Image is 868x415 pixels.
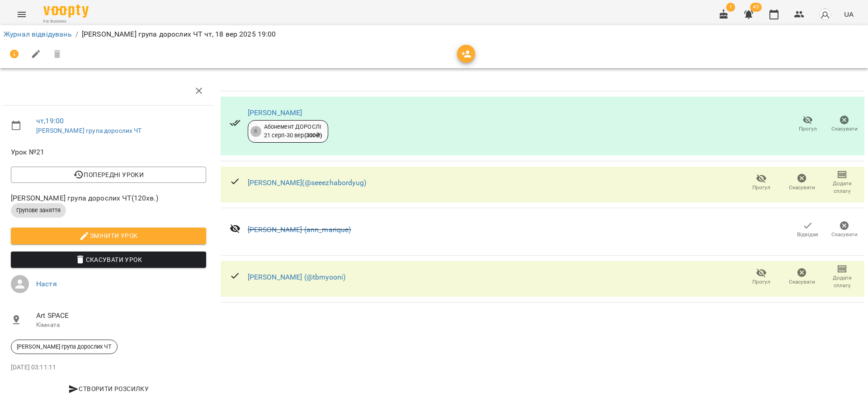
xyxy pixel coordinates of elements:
[43,19,89,24] span: For Business
[43,5,89,18] img: Voopty Logo
[741,265,782,290] button: Прогул
[264,123,322,140] div: Абонемент ДОРОСЛІ 21 серп - 30 вер
[782,265,822,290] button: Скасувати
[11,193,206,204] span: [PERSON_NAME] група дорослих ЧТ ( 120 хв. )
[4,30,72,38] a: Журнал відвідувань
[11,206,66,214] span: Групове заняття
[826,217,863,242] button: Скасувати
[75,29,78,40] li: /
[4,29,864,40] nav: breadcrumb
[797,231,818,238] span: Відвідав
[844,9,854,19] span: UA
[36,127,142,134] a: [PERSON_NAME] група дорослих ЧТ
[789,278,815,286] span: Скасувати
[11,252,206,268] button: Скасувати Урок
[36,310,206,321] span: Art SPACE
[789,184,815,191] span: Скасувати
[822,265,863,290] button: Додати сплату
[11,381,206,397] button: Створити розсилку
[827,274,857,289] span: Додати сплату
[726,3,735,12] span: 1
[248,108,302,117] a: [PERSON_NAME]
[11,4,33,25] button: Menu
[11,343,117,351] span: [PERSON_NAME] група дорослих ЧТ
[36,280,57,288] a: Настя
[11,363,206,372] p: [DATE] 03:11:11
[831,231,858,238] span: Скасувати
[18,230,199,241] span: Змінити урок
[819,8,831,21] img: avatar_s.png
[304,132,322,139] b: ( 300 ₴ )
[18,254,199,265] span: Скасувати Урок
[14,383,203,394] span: Створити розсилку
[248,225,351,234] a: [PERSON_NAME] (ann_marique)
[11,228,206,244] button: Змінити урок
[36,117,64,125] a: чт , 19:00
[752,184,770,191] span: Прогул
[248,273,346,281] a: [PERSON_NAME] (@tbmyooni)
[248,178,366,187] a: [PERSON_NAME](@seeezhabordyug)
[826,112,863,137] button: Скасувати
[82,29,276,40] p: [PERSON_NAME] група дорослих ЧТ чт, 18 вер 2025 19:00
[789,217,826,242] button: Відвідав
[799,125,817,133] span: Прогул
[11,147,206,158] span: Урок №21
[250,126,261,137] div: 8
[18,169,199,180] span: Попередні уроки
[840,6,857,23] button: UA
[782,170,822,195] button: Скасувати
[831,125,858,133] span: Скасувати
[789,112,826,137] button: Прогул
[11,340,118,354] div: [PERSON_NAME] група дорослих ЧТ
[11,167,206,183] button: Попередні уроки
[822,170,863,195] button: Додати сплату
[36,321,206,330] p: Кімната
[741,170,782,195] button: Прогул
[752,278,770,286] span: Прогул
[827,180,857,195] span: Додати сплату
[750,3,762,12] span: 43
